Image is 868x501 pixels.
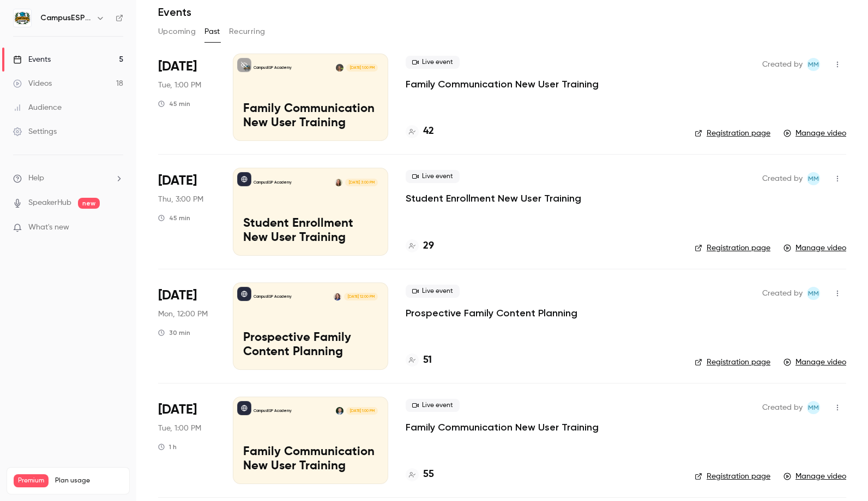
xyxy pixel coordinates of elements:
span: Live event [406,285,460,298]
span: Created by [762,172,803,185]
span: [DATE] [158,58,197,75]
a: Manage video [783,243,846,254]
button: Upcoming [158,23,196,40]
div: Sep 18 Thu, 3:00 PM (America/New York) [158,168,215,255]
iframe: Noticeable Trigger [110,223,123,233]
a: Family Communication New User Training [406,421,599,434]
div: 30 min [158,328,190,337]
h4: 42 [423,124,434,139]
span: Mairin Matthews [807,287,820,300]
a: 42 [406,124,434,139]
p: CampusESP Academy [254,65,292,70]
p: CampusESP Academy [254,294,292,299]
span: Thu, 3:00 PM [158,194,203,205]
a: Family Communication New User TrainingCampusESP AcademyAlbert Perera[DATE] 1:00 PMFamily Communic... [233,397,388,484]
span: Help [28,173,44,184]
span: Live event [406,170,460,183]
a: Family Communication New User TrainingCampusESP AcademyMira Gandhi[DATE] 1:00 PMFamily Communicat... [233,54,388,141]
img: Kerri Meeks-Griffin [334,293,341,300]
a: Registration page [695,471,770,482]
p: CampusESP Academy [254,408,292,414]
div: Events [13,54,51,65]
a: Student Enrollment New User TrainingCampusESP AcademyMairin Matthews[DATE] 3:00 PMStudent Enrollm... [233,168,388,255]
a: Manage video [783,357,846,368]
a: Prospective Family Content Planning [406,307,577,320]
h4: 51 [423,353,432,368]
h6: CampusESP Academy [40,13,92,23]
img: CampusESP Academy [14,9,31,27]
li: help-dropdown-opener [13,173,123,184]
p: Family Communication New User Training [243,102,378,131]
span: new [78,198,100,209]
span: Mairin Matthews [807,58,820,71]
button: Past [204,23,220,40]
img: Mira Gandhi [336,64,343,72]
div: Audience [13,102,62,113]
span: Mon, 12:00 PM [158,309,208,320]
img: Albert Perera [336,407,343,415]
div: 1 h [158,443,177,451]
span: Mairin Matthews [807,172,820,185]
span: [DATE] 3:00 PM [345,179,377,186]
span: [DATE] [158,172,197,190]
a: Prospective Family Content PlanningCampusESP AcademyKerri Meeks-Griffin[DATE] 12:00 PMProspective... [233,282,388,370]
span: MM [808,58,819,71]
span: Created by [762,401,803,414]
a: SpeakerHub [28,197,71,209]
span: MM [808,172,819,185]
span: MM [808,287,819,300]
span: [DATE] 1:00 PM [346,407,377,415]
span: Tue, 1:00 PM [158,80,201,91]
a: 29 [406,239,434,254]
div: Settings [13,126,57,137]
p: CampusESP Academy [254,180,292,185]
span: Live event [406,399,460,412]
a: Registration page [695,128,770,139]
a: Student Enrollment New User Training [406,192,581,205]
div: Aug 19 Tue, 1:00 PM (America/New York) [158,397,215,484]
span: Premium [14,474,49,487]
div: Sep 15 Mon, 12:00 PM (America/New York) [158,282,215,370]
div: Sep 23 Tue, 1:00 PM (America/New York) [158,54,215,141]
span: MM [808,401,819,414]
div: Videos [13,78,52,89]
button: Recurring [229,23,266,40]
div: 45 min [158,99,190,108]
span: [DATE] 1:00 PM [346,64,377,72]
p: Student Enrollment New User Training [243,217,378,245]
h4: 55 [423,467,434,482]
h4: 29 [423,239,434,254]
p: Family Communication New User Training [243,445,378,474]
a: Manage video [783,471,846,482]
a: Registration page [695,243,770,254]
a: 51 [406,353,432,368]
span: Tue, 1:00 PM [158,423,201,434]
span: Created by [762,58,803,71]
span: Created by [762,287,803,300]
span: Plan usage [55,476,123,485]
span: Live event [406,56,460,69]
h1: Events [158,5,191,19]
img: Mairin Matthews [335,179,342,186]
span: [DATE] [158,287,197,304]
span: Mairin Matthews [807,401,820,414]
a: Registration page [695,357,770,368]
a: 55 [406,467,434,482]
p: Prospective Family Content Planning [243,331,378,359]
a: Manage video [783,128,846,139]
div: 45 min [158,214,190,222]
span: [DATE] 12:00 PM [344,293,377,300]
a: Family Communication New User Training [406,78,599,91]
span: What's new [28,222,69,233]
span: [DATE] [158,401,197,419]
